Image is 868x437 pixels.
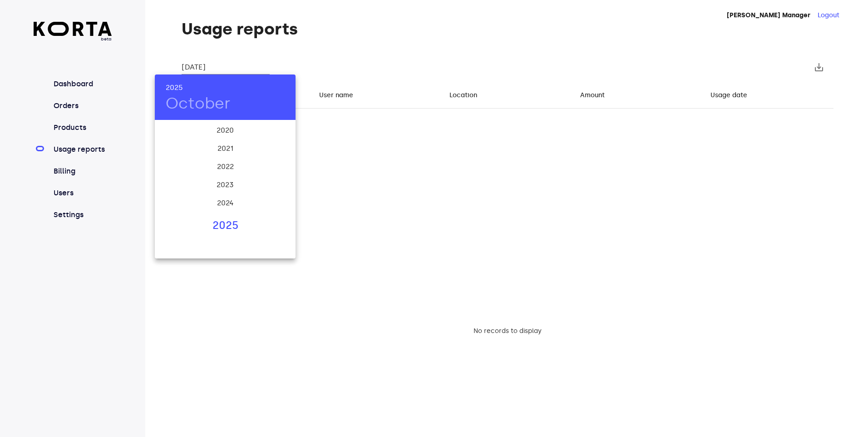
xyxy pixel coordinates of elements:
div: 2020 [155,121,296,139]
div: 2025 [155,217,296,235]
div: 2024 [155,194,296,212]
div: 2023 [155,176,296,194]
button: 2025 [166,81,183,94]
div: 2021 [155,139,296,158]
button: October [166,94,231,113]
div: 2022 [155,158,296,176]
